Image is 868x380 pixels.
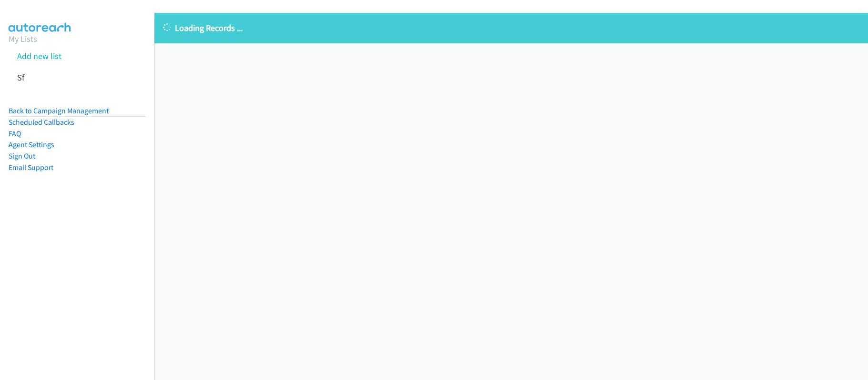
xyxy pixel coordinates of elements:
[9,106,109,115] a: Back to Campaign Management
[9,129,21,138] a: FAQ
[9,163,53,172] a: Email Support
[9,118,74,127] a: Scheduled Callbacks
[17,72,24,83] a: Sf
[9,33,37,44] a: My Lists
[9,151,35,160] a: Sign Out
[163,21,859,34] p: Loading Records ...
[9,140,54,149] a: Agent Settings
[17,50,61,61] a: Add new list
